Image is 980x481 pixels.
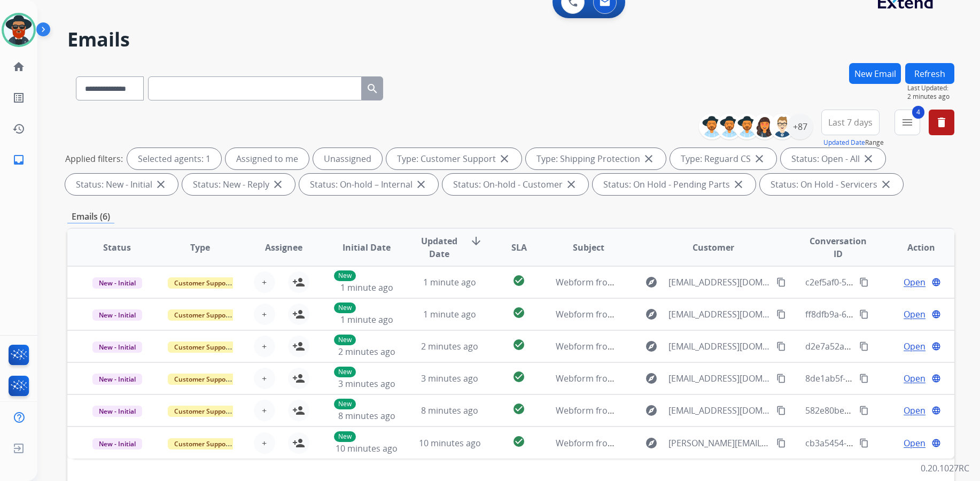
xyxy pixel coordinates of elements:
img: avatar [4,15,34,45]
mat-icon: explore [645,372,658,385]
button: + [254,400,275,421]
span: + [262,340,267,353]
mat-icon: history [12,122,25,135]
span: + [262,404,267,417]
mat-icon: content_copy [859,309,869,319]
span: Webform from [EMAIL_ADDRESS][DOMAIN_NAME] on [DATE] [556,405,798,416]
span: [PERSON_NAME][EMAIL_ADDRESS][PERSON_NAME][DOMAIN_NAME] [668,437,770,449]
span: Status [103,241,131,254]
mat-icon: close [880,178,892,191]
p: New [334,367,356,377]
div: +87 [787,114,813,139]
mat-icon: content_copy [859,342,869,351]
span: 8 minutes ago [421,405,478,416]
p: Emails (6) [67,210,114,223]
mat-icon: explore [645,276,658,289]
button: + [254,336,275,357]
mat-icon: close [498,152,511,165]
mat-icon: explore [645,437,658,449]
button: Updated Date [823,138,865,147]
mat-icon: content_copy [776,438,786,448]
mat-icon: language [931,309,941,319]
mat-icon: close [271,178,284,191]
span: Open [904,276,925,289]
span: ff8dfb9a-6555-4830-96fa-85cf01078354 [805,308,960,320]
mat-icon: search [366,82,379,95]
mat-icon: person_add [292,404,305,417]
button: + [254,432,275,454]
span: 2 minutes ago [338,346,395,358]
div: Status: On Hold - Servicers [760,174,903,195]
div: Type: Reguard CS [670,148,776,169]
span: New - Initial [92,309,142,321]
span: [EMAIL_ADDRESS][DOMAIN_NAME] [668,308,770,321]
div: Status: On-hold – Internal [299,174,438,195]
mat-icon: language [931,406,941,415]
mat-icon: explore [645,308,658,321]
div: Assigned to me [225,148,309,169]
mat-icon: person_add [292,372,305,385]
mat-icon: content_copy [859,406,869,415]
button: New Email [849,63,901,84]
span: [EMAIL_ADDRESS][DOMAIN_NAME] [668,404,770,417]
mat-icon: check_circle [512,435,525,448]
span: Last 7 days [828,120,873,125]
mat-icon: explore [645,340,658,353]
p: New [334,431,356,442]
span: + [262,308,267,321]
mat-icon: person_add [292,437,305,449]
p: New [334,335,356,345]
mat-icon: close [415,178,427,191]
span: 8 minutes ago [338,410,395,422]
mat-icon: close [154,178,167,191]
span: Assignee [265,241,302,254]
span: Customer [693,241,734,254]
mat-icon: close [565,178,578,191]
mat-icon: content_copy [776,309,786,319]
span: + [262,372,267,385]
span: Webform from [EMAIL_ADDRESS][DOMAIN_NAME] on [DATE] [556,308,798,320]
span: Webform from [EMAIL_ADDRESS][DOMAIN_NAME] on [DATE] [556,373,798,384]
span: 4 [912,106,924,119]
span: [EMAIL_ADDRESS][DOMAIN_NAME] [668,372,770,385]
mat-icon: language [931,438,941,448]
mat-icon: check_circle [512,338,525,351]
mat-icon: language [931,277,941,287]
span: Webform from [EMAIL_ADDRESS][DOMAIN_NAME] on [DATE] [556,276,798,288]
p: 0.20.1027RC [921,462,969,475]
span: New - Initial [92,438,142,449]
span: Open [904,308,925,321]
span: + [262,276,267,289]
span: d2e7a52a-024c-4824-83d8-799a3149d720 [805,340,971,352]
span: Initial Date [343,241,391,254]
span: Customer Support [168,342,237,353]
div: Type: Customer Support [386,148,522,169]
mat-icon: home [12,60,25,73]
button: + [254,304,275,325]
div: Status: On Hold - Pending Parts [593,174,756,195]
span: Customer Support [168,438,237,449]
button: + [254,368,275,389]
span: Customer Support [168,374,237,385]
mat-icon: inbox [12,153,25,166]
span: cb3a5454-8951-45a9-b64b-ceeee5ce9404 [805,437,970,449]
span: Updated Date [417,235,462,260]
span: Open [904,372,925,385]
span: Last Updated: [907,84,954,92]
mat-icon: close [753,152,766,165]
mat-icon: arrow_downward [470,235,483,247]
span: New - Initial [92,342,142,353]
span: 2 minutes ago [421,340,478,352]
span: 3 minutes ago [338,378,395,390]
mat-icon: close [732,178,745,191]
span: 2 minutes ago [907,92,954,101]
mat-icon: close [862,152,875,165]
mat-icon: delete [935,116,948,129]
span: 10 minutes ago [419,437,481,449]
mat-icon: content_copy [776,342,786,351]
div: Type: Shipping Protection [526,148,666,169]
span: New - Initial [92,277,142,289]
span: 8de1ab5f-be44-4e72-a1e2-b2e628afeaa9 [805,373,968,384]
mat-icon: check_circle [512,306,525,319]
mat-icon: content_copy [859,438,869,448]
